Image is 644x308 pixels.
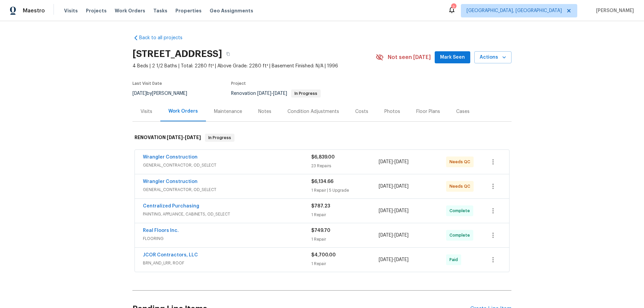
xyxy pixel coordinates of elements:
span: Complete [449,232,473,239]
div: Visits [141,108,152,115]
div: 1 Repair | 5 Upgrade [311,187,379,194]
h6: RENOVATION [135,134,201,142]
span: [DATE] [394,233,409,238]
div: Condition Adjustments [287,108,339,115]
span: [DATE] [379,257,393,262]
span: [GEOGRAPHIC_DATA], [GEOGRAPHIC_DATA] [467,7,562,14]
a: Centralized Purchasing [143,204,199,208]
span: $6,839.00 [311,155,335,160]
span: Last Visit Date [132,81,162,85]
a: Real Floors Inc. [143,228,179,233]
span: [DATE] [379,184,393,189]
div: 1 Repair [311,236,379,243]
span: In Progress [292,91,320,96]
span: Properties [175,7,202,14]
div: Costs [355,108,368,115]
span: - [379,159,409,165]
span: [DATE] [394,257,409,262]
span: In Progress [206,134,234,141]
span: - [257,91,287,96]
span: 4 Beds | 2 1/2 Baths | Total: 2280 ft² | Above Grade: 2280 ft² | Basement Finished: N/A | 1996 [132,63,376,69]
div: Maintenance [214,108,242,115]
span: GENERAL_CONTRACTOR, OD_SELECT [143,162,311,169]
span: Mark Seen [440,53,465,62]
span: Geo Assignments [210,7,253,14]
span: Projects [86,7,107,14]
div: RENOVATION [DATE]-[DATE]In Progress [132,127,512,148]
div: 1 Repair [311,211,379,218]
span: Paid [449,256,461,263]
span: $4,700.00 [311,253,336,257]
div: Work Orders [168,108,198,115]
span: Complete [449,207,473,214]
span: Renovation [231,91,321,96]
a: Back to all projects [132,35,197,41]
div: by [PERSON_NAME] [132,89,195,98]
a: Wrangler Construction [143,155,198,160]
div: Notes [258,108,271,115]
span: Project [231,81,246,85]
span: - [379,232,409,239]
span: Not seen [DATE] [388,54,431,61]
span: [DATE] [394,208,409,213]
span: Maestro [23,7,45,14]
div: Photos [384,108,400,115]
h2: [STREET_ADDRESS] [132,51,222,57]
div: Cases [456,108,470,115]
span: [DATE] [394,184,409,189]
span: - [379,207,409,214]
a: JCOR Contractors, LLC [143,253,198,257]
span: [DATE] [394,160,409,164]
span: Tasks [153,8,167,13]
span: [DATE] [273,91,287,96]
span: [DATE] [132,91,147,96]
span: [PERSON_NAME] [593,7,634,14]
span: Needs QC [449,159,473,165]
span: Work Orders [115,7,145,14]
span: GENERAL_CONTRACTOR, OD_SELECT [143,186,311,193]
button: Actions [474,51,512,64]
span: [DATE] [257,91,271,96]
span: $787.23 [311,204,330,208]
span: $6,134.66 [311,179,333,184]
div: 1 Repair [311,260,379,267]
span: - [379,183,409,190]
span: $749.70 [311,228,330,233]
span: FLOORING [143,235,311,242]
span: Visits [64,7,78,14]
span: - [167,135,201,140]
span: [DATE] [185,135,201,140]
span: BRN_AND_LRR, ROOF [143,260,311,266]
span: [DATE] [167,135,183,140]
span: Needs QC [449,183,473,190]
button: Copy Address [222,48,234,60]
span: [DATE] [379,233,393,238]
span: [DATE] [379,208,393,213]
button: Mark Seen [435,51,470,64]
span: [DATE] [379,160,393,164]
div: 23 Repairs [311,163,379,169]
a: Wrangler Construction [143,179,198,184]
span: PAINTING, APPLIANCE, CABINETS, OD_SELECT [143,211,311,218]
span: Actions [480,53,506,62]
span: - [379,256,409,263]
div: 2 [451,4,456,11]
div: Floor Plans [416,108,440,115]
